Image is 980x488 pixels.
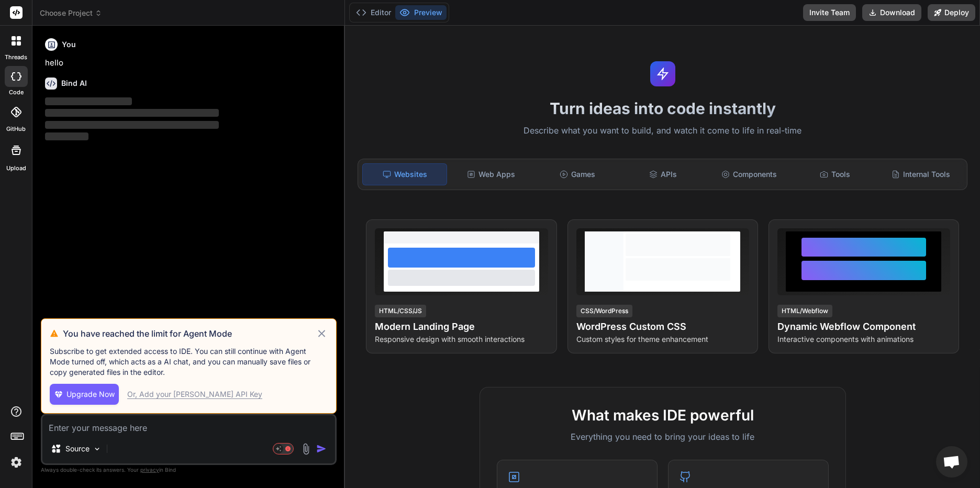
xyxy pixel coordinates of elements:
[7,453,25,471] img: settings
[50,346,328,378] p: Subscribe to get extended access to IDE. You can still continue with Agent Mode turned off, which...
[351,124,974,138] p: Describe what you want to build, and watch it come to life in real-time
[93,445,102,453] img: Pick Models
[936,446,967,478] a: Open chat
[9,88,24,97] label: code
[449,163,533,185] div: Web Apps
[879,163,963,185] div: Internal Tools
[576,305,632,317] div: CSS/WordPress
[45,97,132,105] span: ‌
[777,305,832,317] div: HTML/Webflow
[65,443,90,454] p: Source
[395,5,447,20] button: Preview
[375,334,548,345] p: Responsive design with smooth interactions
[40,8,102,18] span: Choose Project
[50,384,119,405] button: Upgrade Now
[375,305,426,317] div: HTML/CSS/JS
[66,389,115,400] span: Upgrade Now
[63,327,316,340] h3: You have reached the limit for Agent Mode
[127,389,262,400] div: Or, Add your [PERSON_NAME] API Key
[535,163,619,185] div: Games
[497,404,829,426] h2: What makes IDE powerful
[300,443,312,455] img: attachment
[707,163,791,185] div: Components
[316,443,327,454] img: icon
[6,125,26,134] label: GitHub
[6,164,26,173] label: Upload
[576,334,749,345] p: Custom styles for theme enhancement
[45,109,219,117] span: ‌
[45,121,219,129] span: ‌
[62,39,76,50] h6: You
[352,5,395,20] button: Editor
[777,319,950,334] h4: Dynamic Webflow Component
[45,132,88,140] span: ‌
[41,465,337,475] p: Always double-check its answers. Your in Bind
[621,163,705,185] div: APIs
[777,334,950,345] p: Interactive components with animations
[140,467,159,473] span: privacy
[5,53,27,62] label: threads
[793,163,877,185] div: Tools
[351,99,974,118] h1: Turn ideas into code instantly
[862,4,921,21] button: Download
[375,319,548,334] h4: Modern Landing Page
[928,4,975,21] button: Deploy
[61,78,87,88] h6: Bind AI
[803,4,856,21] button: Invite Team
[45,57,335,69] p: hello
[362,163,447,185] div: Websites
[576,319,749,334] h4: WordPress Custom CSS
[497,430,829,443] p: Everything you need to bring your ideas to life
